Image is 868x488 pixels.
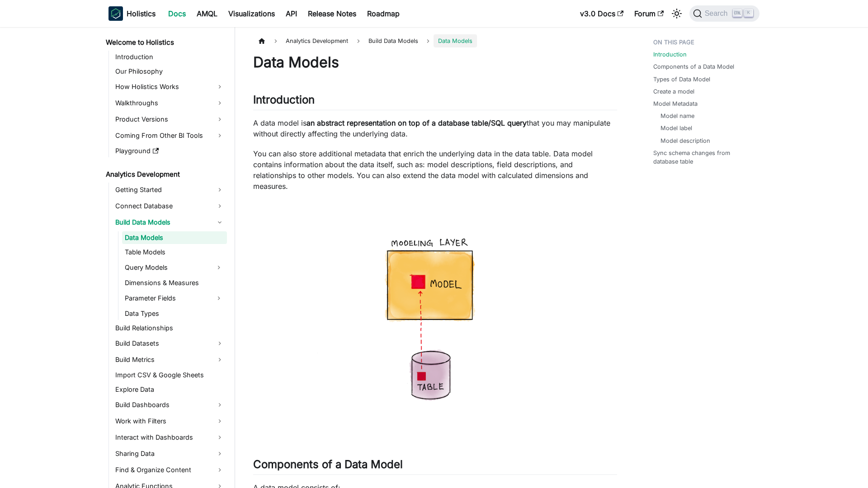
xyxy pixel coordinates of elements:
[253,34,270,47] a: Home page
[113,199,227,213] a: Connect Database
[653,75,710,84] a: Types of Data Model
[253,148,617,192] p: You can also store additional metadata that enrich the underlying data in the data table. Data mo...
[108,6,156,21] a: HolisticsHolistics
[113,65,227,78] a: Our Philosophy
[113,336,227,351] a: Build Datasets
[163,6,191,21] a: Docs
[702,9,733,18] span: Search
[211,260,227,275] button: Expand sidebar category 'Query Models'
[660,124,692,132] a: Model label
[99,27,235,488] nav: Docs sidebar
[113,383,227,396] a: Explore Data
[253,93,617,110] h2: Introduction
[122,307,227,320] a: Data Types
[653,149,754,166] a: Sync schema changes from database table
[302,6,362,21] a: Release Notes
[113,414,227,428] a: Work with Filters
[108,6,123,21] img: Holistics
[362,6,405,21] a: Roadmap
[253,53,617,71] h1: Data Models
[113,322,227,334] a: Build Relationships
[653,50,687,59] a: Introduction
[113,96,227,110] a: Walkthroughs
[211,291,227,305] button: Expand sidebar category 'Parameter Fields'
[113,128,227,143] a: Coming From Other BI Tools
[122,260,211,275] a: Query Models
[113,51,227,63] a: Introduction
[113,398,227,412] a: Build Dashboards
[653,87,694,96] a: Create a model
[113,183,227,197] a: Getting Started
[113,463,227,477] a: Find & Organize Content
[122,231,227,244] a: Data Models
[253,458,617,475] h2: Components of a Data Model
[113,446,227,461] a: Sharing Data
[113,112,227,127] a: Product Versions
[364,34,423,47] span: Build Data Models
[434,34,477,47] span: Data Models
[744,9,753,17] kbd: K
[127,8,156,19] b: Holistics
[103,168,227,181] a: Analytics Development
[629,6,669,21] a: Forum
[113,430,227,445] a: Interact with Dashboards
[191,6,223,21] a: AMQL
[113,352,227,367] a: Build Metrics
[660,112,694,120] a: Model name
[113,369,227,381] a: Import CSV & Google Sheets
[660,136,710,145] a: Model description
[113,215,227,230] a: Build Data Models
[253,117,617,139] p: A data model is that you may manipulate without directly affecting the underlying data.
[281,34,353,47] span: Analytics Development
[122,291,211,305] a: Parameter Fields
[253,34,617,47] nav: Breadcrumbs
[689,5,759,22] button: Search (Ctrl+K)
[653,62,734,71] a: Components of a Data Model
[223,6,280,21] a: Visualizations
[670,6,684,21] button: Switch between dark and light mode (currently light mode)
[113,80,227,94] a: How Holistics Works
[122,277,227,289] a: Dimensions & Measures
[122,246,227,258] a: Table Models
[280,6,302,21] a: API
[103,36,227,49] a: Welcome to Holistics
[307,118,527,127] strong: an abstract representation on top of a database table/SQL query
[653,99,698,108] a: Model Metadata
[575,6,629,21] a: v3.0 Docs
[113,145,227,157] a: Playground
